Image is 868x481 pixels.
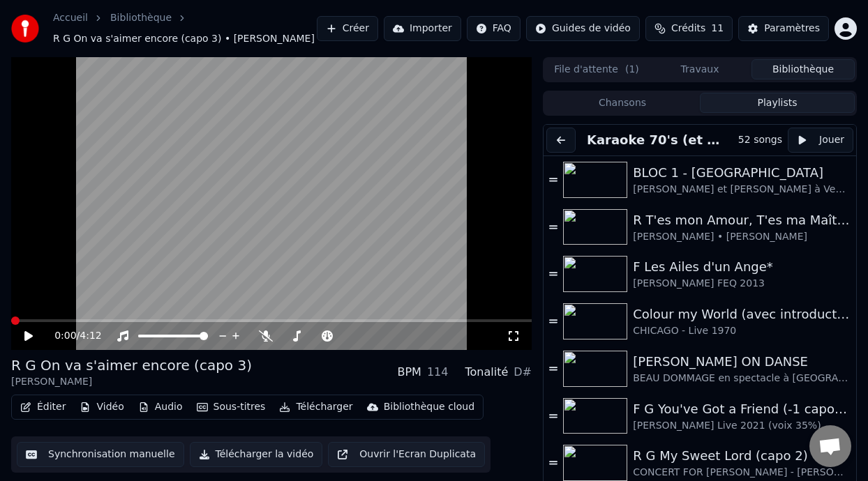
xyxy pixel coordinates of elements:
[15,397,71,417] button: Éditer
[545,93,700,113] button: Chansons
[633,324,851,338] div: CHICAGO - Live 1970
[581,130,731,150] button: Karaoke 70's (et 60's)
[53,32,315,46] span: R G On va s'aimer encore (capo 3) • [PERSON_NAME]
[467,16,521,41] button: FAQ
[274,397,358,417] button: Télécharger
[317,16,378,41] button: Créer
[625,63,639,77] span: ( 1 )
[633,446,851,466] div: R G My Sweet Lord (capo 2)
[633,211,851,230] div: R T'es mon Amour, T'es ma Maîtresse
[633,277,851,291] div: [PERSON_NAME] FEQ 2013
[545,59,648,79] button: File d'attente
[633,230,851,244] div: [PERSON_NAME] • [PERSON_NAME]
[514,364,532,381] div: D#
[526,16,640,41] button: Guides de vidéo
[328,442,485,467] button: Ouvrir l'Ecran Duplicata
[633,466,851,480] div: CONCERT FOR [PERSON_NAME] - [PERSON_NAME] son P [PERSON_NAME] R Star [PERSON_NAME] [PERSON_NAME] ...
[633,163,851,183] div: BLOC 1 - [GEOGRAPHIC_DATA]
[465,364,508,381] div: Tonalité
[11,15,39,43] img: youka
[11,375,252,389] div: [PERSON_NAME]
[711,22,724,36] span: 11
[633,305,851,324] div: Colour my World (avec introduction sur son origine)
[397,364,421,381] div: BPM
[11,356,252,375] div: R G On va s'aimer encore (capo 3)
[633,352,851,372] div: [PERSON_NAME] ON DANSE
[809,425,851,467] a: Ouvrir le chat
[384,400,474,414] div: Bibliothèque cloud
[133,397,188,417] button: Audio
[74,397,129,417] button: Vidéo
[633,419,851,433] div: [PERSON_NAME] Live 2021 (voix 35%)
[633,257,851,277] div: F Les Ailes d'un Ange*
[53,11,317,46] nav: breadcrumb
[110,11,172,25] a: Bibliothèque
[764,22,820,36] div: Paramètres
[738,16,829,41] button: Paramètres
[738,133,782,147] div: 52 songs
[633,372,851,385] div: BEAU DOMMAGE en spectacle à [GEOGRAPHIC_DATA] 1974
[384,16,461,41] button: Importer
[751,59,855,79] button: Bibliothèque
[788,128,853,153] button: Jouer
[645,16,733,41] button: Crédits11
[54,329,88,343] div: /
[671,22,705,36] span: Crédits
[53,11,88,25] a: Accueil
[427,364,449,381] div: 114
[191,397,271,417] button: Sous-titres
[54,329,76,343] span: 0:00
[633,183,851,197] div: [PERSON_NAME] et [PERSON_NAME] à Vedettes en direct 1978
[80,329,101,343] span: 4:12
[700,93,855,113] button: Playlists
[633,399,851,419] div: F G You've Got a Friend (-1 capo 1)
[17,442,184,467] button: Synchronisation manuelle
[648,59,751,79] button: Travaux
[190,442,323,467] button: Télécharger la vidéo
